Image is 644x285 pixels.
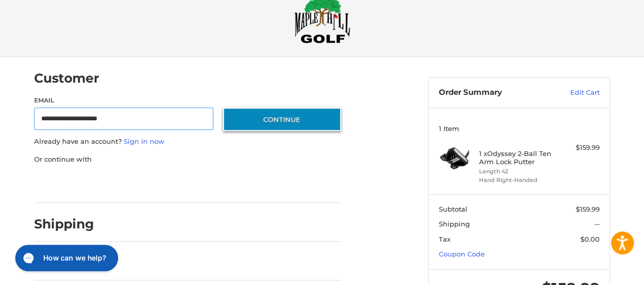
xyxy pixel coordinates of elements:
p: Or continue with [34,154,341,165]
span: $159.99 [576,205,600,213]
h3: Order Summary [439,88,548,98]
button: Continue [223,108,341,131]
iframe: PayPal-paypal [31,174,107,193]
span: Shipping [439,220,470,228]
iframe: PayPal-paylater [117,174,193,193]
h2: Shipping [34,216,94,232]
iframe: PayPal-venmo [204,174,280,193]
iframe: Gorgias live chat messenger [10,241,121,275]
a: Edit Cart [548,88,600,98]
span: $0.00 [580,235,600,243]
li: Length 42 [479,167,557,176]
a: Coupon Code [439,250,485,258]
h2: Customer [34,70,99,86]
label: Email [34,96,213,105]
iframe: Google Customer Reviews [560,257,644,285]
span: Tax [439,235,451,243]
a: Sign in now [124,137,164,145]
p: Already have an account? [34,137,341,147]
span: Subtotal [439,205,467,213]
h3: 1 Item [439,124,600,133]
div: $159.99 [559,143,600,153]
li: Hand Right-Handed [479,176,557,185]
h4: 1 x Odyssey 2-Ball Ten Arm Lock Putter [479,149,557,166]
span: -- [595,220,600,228]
